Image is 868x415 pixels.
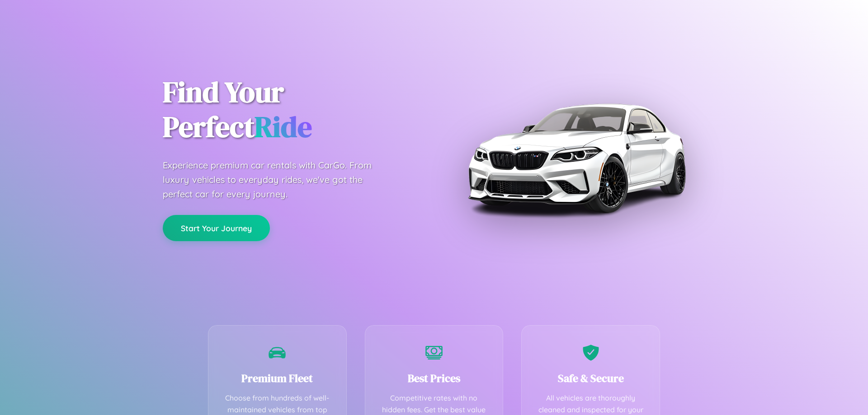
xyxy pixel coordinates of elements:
[379,371,490,386] h3: Best Prices
[163,215,270,241] button: Start Your Journey
[463,45,689,271] img: Premium BMW car rental vehicle
[163,158,389,201] p: Experience premium car rentals with CarGo. From luxury vehicles to everyday rides, we've got the ...
[163,75,420,145] h1: Find Your Perfect
[535,371,646,386] h3: Safe & Secure
[255,107,312,146] span: Ride
[222,371,333,386] h3: Premium Fleet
